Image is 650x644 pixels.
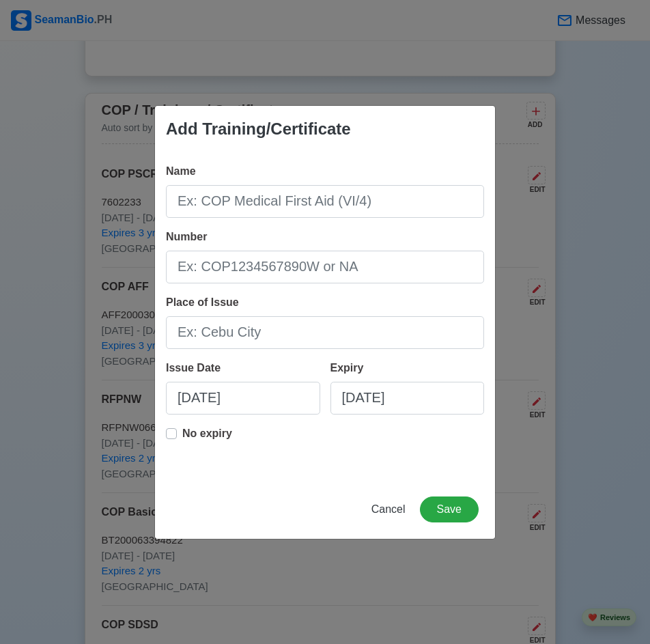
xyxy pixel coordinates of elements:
[166,185,484,218] input: Ex: COP Medical First Aid (VI/4)
[166,360,226,376] div: Issue Date
[363,496,414,522] button: Cancel
[166,251,484,283] input: Ex: COP1234567890W or NA
[166,316,484,349] input: Ex: Cebu City
[166,296,239,308] span: Place of Issue
[330,360,369,376] div: Expiry
[371,503,406,515] span: Cancel
[182,425,232,442] p: No expiry
[166,231,207,242] span: Number
[166,117,351,141] div: Add Training/Certificate
[420,496,479,522] button: Save
[166,165,196,177] span: Name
